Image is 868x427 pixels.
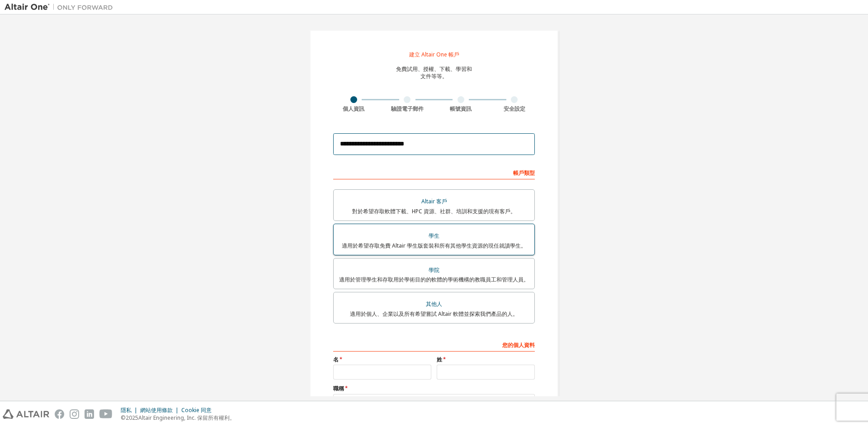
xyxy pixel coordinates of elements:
font: 免費試用、授權、下載、學習和 [396,65,472,73]
font: 建立 Altair One 帳戶 [409,51,459,58]
font: 網站使用條款 [140,406,173,414]
font: 您的個人資料 [502,341,535,349]
font: 文件等等。 [420,72,448,80]
img: facebook.svg [55,409,64,419]
font: 2025 [126,414,138,422]
font: © [121,414,126,422]
img: altair_logo.svg [3,409,49,419]
img: instagram.svg [70,409,79,419]
font: 適用於希望存取免費 Altair 學生版套裝和所有其他學生資源的現任就讀學生。 [342,242,526,249]
font: 學院 [429,266,439,274]
img: youtube.svg [99,409,113,419]
font: 名 [333,356,339,363]
font: 個人資訊 [343,105,364,113]
font: 隱私 [121,406,132,414]
font: Cookie 同意 [181,406,212,414]
font: 驗證電子郵件 [391,105,424,113]
font: 適用於個人、企業以及所有希望嘗試 Altair 軟體並探索我們產品的人。 [350,310,518,318]
img: 牽牛星一號 [5,3,118,12]
font: 帳號資訊 [450,105,472,113]
font: 適用於管理學生和存取用於學術目的的軟體的學術機構的教職員工和管理人員。 [339,276,529,283]
font: 學生 [429,232,439,239]
font: 其他人 [426,300,442,308]
font: 對於希望存取軟體下載、HPC 資源、社群、培訓和支援的現有客戶。 [352,207,516,215]
font: 帳戶類型 [513,169,535,177]
font: Altair Engineering, Inc. 保留所有權利。 [138,414,235,422]
font: 姓 [437,356,442,363]
font: Altair 客戶 [421,197,447,205]
font: 職稱 [333,385,344,392]
img: linkedin.svg [85,409,94,419]
font: 安全設定 [504,105,525,113]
